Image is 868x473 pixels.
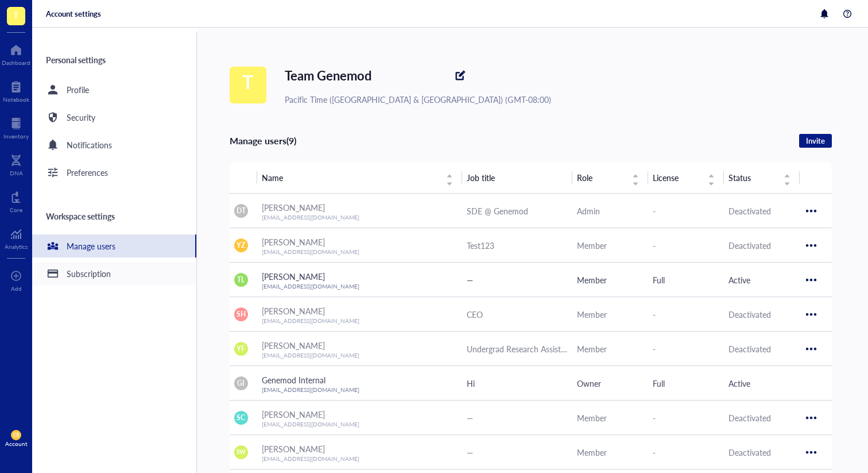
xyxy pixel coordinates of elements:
span: [PERSON_NAME] [262,271,325,282]
span: [PERSON_NAME] [262,236,325,248]
th: Status [724,162,800,194]
div: Member [577,274,644,286]
span: License [653,171,701,184]
div: Notifications [67,139,112,151]
span: Invite [806,136,825,146]
span: — [467,412,473,424]
span: Deactivated [728,412,771,424]
span: Deactivated [728,205,771,217]
div: Full [653,377,719,390]
span: Active [728,378,750,389]
div: Preferences [67,166,108,179]
div: Core [10,206,22,213]
span: Deactivated [728,309,771,320]
span: Deactivated [728,240,771,251]
span: Active [728,274,750,286]
a: Subscription [32,262,196,285]
span: T [13,7,19,22]
span: [EMAIL_ADDRESS][DOMAIN_NAME] [262,248,359,256]
div: Manage users [67,240,115,252]
th: Job title [462,162,572,194]
span: TL [237,275,245,285]
div: - [653,308,719,321]
div: Notebook [3,96,29,103]
span: [EMAIL_ADDRESS][DOMAIN_NAME] [262,420,359,428]
a: Manage users [32,234,196,257]
div: Member [577,343,644,355]
span: [PERSON_NAME] [262,443,325,455]
a: Notifications [32,133,196,156]
span: [PERSON_NAME] [262,409,325,420]
div: Member [577,308,644,321]
div: Admin [577,205,644,217]
th: License [648,162,724,194]
div: Workspace settings [32,202,196,230]
div: Dashboard [2,59,30,66]
div: Security [67,111,95,124]
span: GI [237,378,245,389]
span: — [467,274,473,286]
span: Role [577,171,625,184]
span: Team Genemod [285,66,371,84]
span: T [242,67,253,96]
div: Owner [577,377,644,390]
span: SC [237,413,245,423]
span: [EMAIL_ADDRESS][DOMAIN_NAME] [262,386,359,394]
div: Inventory [3,133,29,140]
span: Name [262,171,439,184]
span: [EMAIL_ADDRESS][DOMAIN_NAME] [262,282,359,290]
span: Test123 [467,240,494,251]
a: Analytics [5,225,28,250]
div: - [653,343,719,355]
div: Pacific Time ([GEOGRAPHIC_DATA] & [GEOGRAPHIC_DATA]) (GMT-08:00) [285,93,551,106]
span: SDE @ Genemod [467,205,528,217]
div: - [653,205,719,217]
div: DNA [10,170,23,176]
span: [EMAIL_ADDRESS][DOMAIN_NAME] [262,455,359,463]
span: DT [237,206,246,216]
span: [EMAIL_ADDRESS][DOMAIN_NAME] [262,213,359,221]
div: Member [577,446,644,459]
span: CEO [467,309,483,320]
th: Role [572,162,648,194]
span: SH [237,309,246,320]
span: [PERSON_NAME] [262,202,325,213]
button: Invite [799,134,832,148]
span: Undergrad Research Assistant [467,343,572,355]
span: Status [728,171,777,184]
span: Genemod Internal [262,374,325,386]
span: SW [237,448,246,457]
div: Full [653,274,719,286]
div: - [653,412,719,424]
div: Member [577,239,644,252]
div: Account settings [46,9,101,19]
span: [PERSON_NAME] [262,305,325,317]
a: Security [32,106,196,129]
a: Notebook [3,78,29,103]
div: - [653,239,719,252]
div: Member [577,412,644,424]
span: Deactivated [728,447,771,458]
div: Personal settings [32,46,196,74]
div: Profile [67,83,89,96]
div: Subscription [67,267,111,280]
a: Core [10,188,22,213]
th: Name [257,162,462,194]
span: [PERSON_NAME] [262,340,325,351]
a: DNA [10,151,23,176]
div: Analytics [5,243,28,250]
span: [EMAIL_ADDRESS][DOMAIN_NAME] [262,351,359,359]
a: Preferences [32,161,196,184]
div: Manage users (9) [230,133,296,148]
span: YZ [237,240,245,251]
div: - [653,446,719,459]
span: Hi [467,378,475,389]
a: Dashboard [2,41,30,66]
span: Deactivated [728,343,771,355]
div: Add [11,285,22,292]
span: — [467,447,473,458]
span: YF [237,344,245,354]
span: [EMAIL_ADDRESS][DOMAIN_NAME] [262,317,359,325]
div: Account [5,440,28,447]
span: EB [13,432,19,438]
